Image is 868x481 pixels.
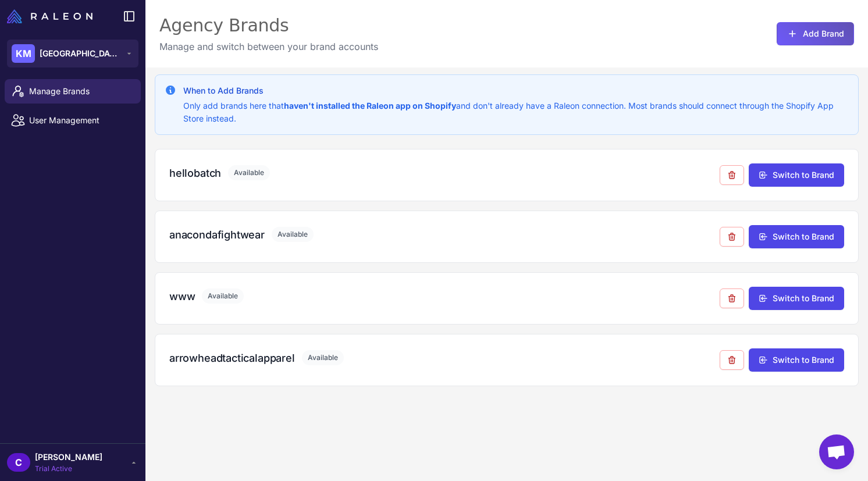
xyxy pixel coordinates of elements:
button: Remove from agency [720,165,744,185]
div: Open chat [819,434,854,469]
button: Remove from agency [720,227,744,247]
p: Manage and switch between your brand accounts [159,40,378,54]
h3: When to Add Brands [183,84,849,97]
button: Remove from agency [720,350,744,370]
div: C [7,453,30,472]
button: Remove from agency [720,288,744,308]
strong: haven't installed the Raleon app on Shopify [284,101,456,111]
button: Switch to Brand [749,163,844,187]
a: Manage Brands [5,79,141,104]
h3: arrowheadtacticalapparel [169,350,295,366]
span: [PERSON_NAME] [35,451,102,464]
button: Switch to Brand [749,287,844,310]
a: Raleon Logo [7,9,97,23]
button: KM[GEOGRAPHIC_DATA] [7,40,138,67]
span: Available [228,165,270,180]
span: Available [272,227,314,242]
p: Only add brands here that and don't already have a Raleon connection. Most brands should connect ... [183,99,849,125]
h3: hellobatch [169,165,221,181]
span: Available [302,350,344,365]
span: User Management [29,114,131,127]
div: KM [12,44,35,63]
h3: www [169,288,195,304]
span: [GEOGRAPHIC_DATA] [40,47,121,60]
button: Add Brand [777,22,854,45]
h3: anacondafightwear [169,227,265,243]
div: Agency Brands [159,14,378,37]
button: Switch to Brand [749,348,844,372]
button: Switch to Brand [749,225,844,248]
span: Manage Brands [29,85,131,98]
span: Trial Active [35,464,102,474]
span: Available [202,288,244,304]
a: User Management [5,108,141,133]
img: Raleon Logo [7,9,93,23]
